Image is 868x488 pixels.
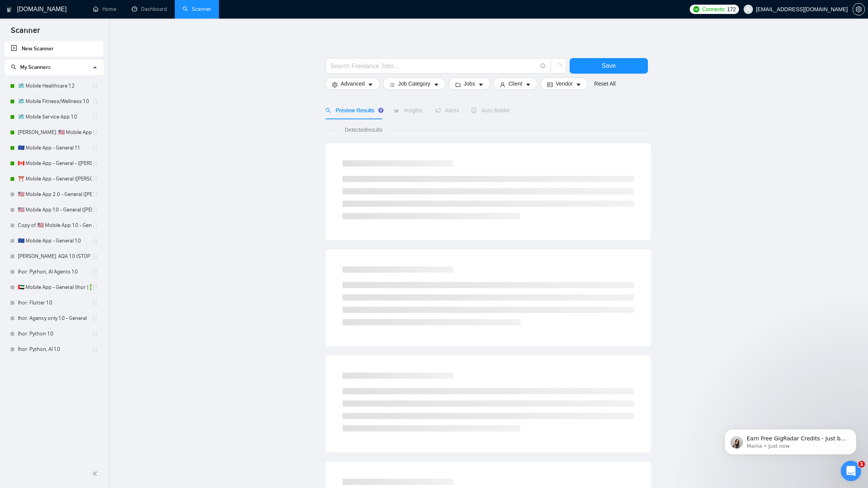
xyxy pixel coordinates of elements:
span: holder [92,300,98,306]
span: folder [455,82,461,88]
span: search [325,108,331,113]
a: 🇪🇺 Mobile App - General 1.0 [18,233,92,249]
li: 🗺️ Mobile Service App 1.0 [5,109,103,125]
a: [PERSON_NAME]: 🇺🇸 Mobile App 1.1 - General [18,125,92,140]
li: 🇨🇦 Mobile App - General - (Julia | ✅ Immediate Start) [5,156,103,171]
span: Detected results [339,125,388,134]
button: settingAdvancedcaret-down [325,77,380,90]
a: Ihor: Flutter 1.0 [18,295,92,311]
a: [PERSON_NAME]: AQA 1.0 (STOP for now) [18,249,92,264]
span: user [746,7,751,12]
a: 🇦🇪 Mobile App - General (Ihor | ✅ Immediate Start) [18,280,92,295]
a: 🗺️ Mobile Service App 1.0 [18,109,92,125]
li: Julia: AQA 1.0 (STOP for now) [5,249,103,264]
li: 🗺️ Mobile Healthcare 1.2 [5,78,103,94]
li: Ihor: Python, AI Agents 1.0 [5,264,103,280]
span: holder [92,191,98,198]
a: 🇪🇺 Mobile App - General 1.1 [18,140,92,156]
span: Alerts [435,107,459,113]
span: Auto Bidder [471,107,510,113]
span: holder [92,315,98,321]
span: double-left [92,470,100,478]
button: idcardVendorcaret-down [541,77,588,90]
span: Insights [394,107,422,113]
span: Jobs [464,79,475,88]
li: Ihor: Python 1.0 [5,326,103,342]
span: Job Category [398,79,430,88]
a: searchScanner [183,6,211,12]
a: ⛩️ Mobile App - General ([PERSON_NAME] | ✅ Immediate Start) [18,171,92,187]
li: ⛩️ Mobile App - General (Julia | ✅ Immediate Start) [5,171,103,187]
span: holder [92,331,98,337]
li: Ihor: Flutter 1.0 [5,295,103,311]
a: 🇨🇦 Mobile App - General - ([PERSON_NAME] | ✅ Immediate Start) [18,156,92,171]
img: upwork-logo.png [693,6,699,12]
a: New Scanner [11,41,97,57]
span: setting [332,82,338,88]
span: Preview Results [325,107,381,113]
a: homeHome [93,6,116,12]
span: holder [92,207,98,213]
span: notification [435,108,441,113]
a: dashboardDashboard [132,6,167,12]
span: My Scanners [11,64,51,70]
span: 172 [727,5,735,14]
span: My Scanners [20,64,51,70]
span: caret-down [525,82,531,88]
span: Vendor [556,79,573,88]
span: area-chart [394,108,399,113]
button: userClientcaret-down [493,77,537,90]
button: Save [570,58,648,74]
span: caret-down [368,82,373,88]
span: holder [92,269,98,275]
li: Ihor: Python, AI 1.0 [5,342,103,357]
input: Search Freelance Jobs... [330,61,537,71]
span: robot [471,108,477,113]
span: holder [92,238,98,244]
span: search [11,64,16,70]
span: caret-down [478,82,484,88]
iframe: Intercom live chat [841,461,861,481]
span: holder [92,98,98,105]
span: 1 [858,461,865,468]
span: user [500,82,505,88]
span: Scanner [5,25,46,41]
a: Copy of 🇺🇸 Mobile App 1.0 - General ([PERSON_NAME]) [18,218,92,233]
a: Ihor: Python, AI Agents 1.0 [18,264,92,280]
span: idcard [547,82,553,88]
span: Connects: [702,5,725,14]
li: 🇺🇸 Mobile App 2.0 - General (Julia | ✅ Quick Start) [5,187,103,202]
a: 🗺️ Mobile Healthcare 1.2 [18,78,92,94]
a: 🗺️ Mobile Fitness/Wellness 1.0 [18,94,92,109]
span: holder [92,160,98,167]
a: Ihor: Python, AI 1.0 [18,342,92,357]
span: Client [508,79,522,88]
button: setting [852,3,865,15]
li: Copy of 🇺🇸 Mobile App 1.0 - General (Julia) [5,218,103,233]
a: 🇺🇸 Mobile App 1.0 - General ([PERSON_NAME]) [18,202,92,218]
span: setting [853,6,865,12]
li: New Scanner [5,41,103,57]
div: Tooltip anchor [377,107,384,114]
li: 🇦🇪 Mobile App - General (Ihor | ✅ Immediate Start) [5,280,103,295]
img: logo [7,3,12,16]
span: info-circle [541,64,546,69]
span: Advanced [341,79,365,88]
a: Reset All [594,79,615,88]
span: holder [92,176,98,182]
span: holder [92,346,98,352]
span: holder [92,253,98,259]
li: Ihor: Agency only 1.0 - General [5,311,103,326]
span: holder [92,222,98,229]
a: 🇺🇸 Mobile App 2.0 - General ([PERSON_NAME] | ✅ Quick Start) [18,187,92,202]
span: bars [389,82,395,88]
a: Ihor: Agency only 1.0 - General [18,311,92,326]
span: holder [92,114,98,120]
span: holder [92,284,98,290]
a: setting [852,6,865,12]
button: folderJobscaret-down [449,77,491,90]
li: 🗺️ Mobile Fitness/Wellness 1.0 [5,94,103,109]
span: Save [602,61,616,70]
